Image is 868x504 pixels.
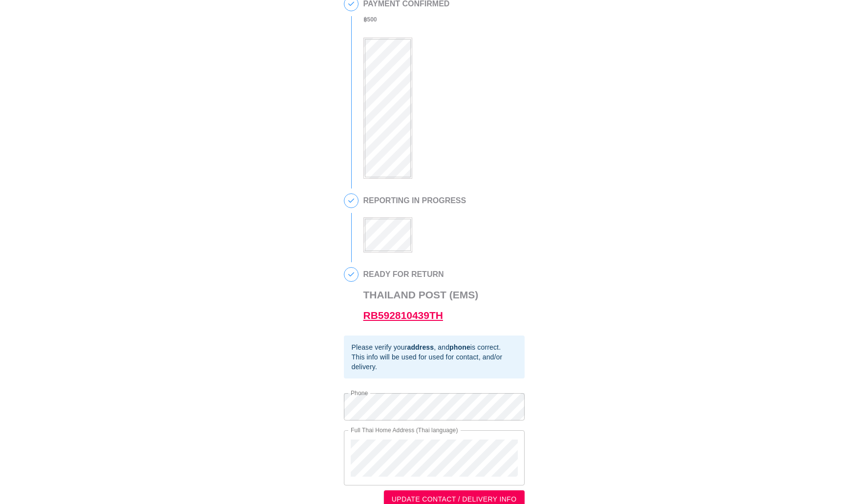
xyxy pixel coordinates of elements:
span: 3 [344,194,358,208]
h2: READY FOR RETURN [363,270,479,279]
h2: REPORTING IN PROGRESS [363,196,466,205]
div: This info will be used for used for contact, and/or delivery. [352,352,517,372]
span: 4 [344,268,358,281]
b: address [407,343,434,351]
a: RB592810439TH [363,310,443,321]
h3: Thailand Post (EMS) [363,285,479,326]
b: ฿ 500 [363,16,377,23]
b: phone [449,343,470,351]
div: Please verify your , and is correct. [352,342,517,352]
